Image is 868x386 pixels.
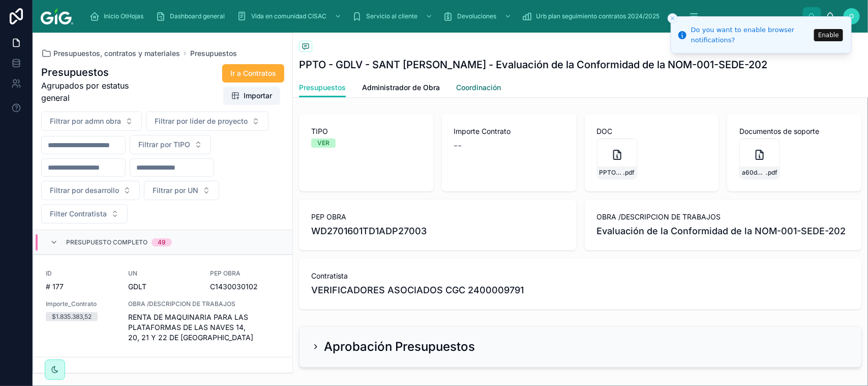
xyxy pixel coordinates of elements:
span: Filtrar por líder de proyecto [155,116,248,126]
a: Inicio OtHojas [86,7,151,25]
span: Inicio OtHojas [104,12,143,20]
span: Filtrar por desarrollo [50,185,119,196]
span: VERIFICADORES ASOCIADOS CGC 2400009791 [311,283,524,297]
a: Presupuestos, contratos y materiales [41,48,180,59]
button: Select Button [41,204,128,224]
span: Importe_Contrato [46,300,116,308]
a: Presupuestos [299,78,346,98]
span: Filter Contratista [50,209,107,219]
h1: PPTO - GDLV - SANT [PERSON_NAME] - Evaluación de la Conformidad de la NOM-001-SEDE-202 [299,58,767,72]
span: Devoluciones [457,12,496,20]
span: .pdf [623,169,635,177]
div: 49 [158,238,166,246]
span: a60d4331-bdff-4f4a-bf3e-a3f70f376679-WD271A.-PT.-UVIE.VERIFICADORES.cleaned [742,169,766,177]
a: Devoluciones [440,7,517,25]
span: Filtrar por admn obra [50,116,121,126]
span: OBRA /DESCRIPCION DE TRABAJOS [128,300,280,308]
span: Coordinación [456,82,501,93]
span: PEP OBRA [210,372,280,380]
button: Importar [223,87,280,105]
button: Select Button [41,112,142,131]
span: Presupuestos, contratos y materiales [53,48,180,59]
button: Enable [814,29,843,41]
span: Importar [244,91,272,101]
span: PPTO---GDLV------Evaluación-de-la-Conformidad-de-la-NOM-001-SEDE-202 [600,169,623,177]
button: Ir a Contratos [222,64,284,82]
span: TIPO [311,126,422,136]
span: Documentos de soporte [739,126,850,136]
a: Servicio al cliente [349,7,438,25]
span: Contratista [311,271,850,281]
div: $1.835.383,52 [52,312,92,321]
span: O [850,12,854,20]
h1: Presupuestos [41,65,155,79]
span: Vida en comunidad CISAC [251,12,326,20]
span: Ir a Contratos [230,68,276,78]
a: Coordinación [456,78,501,99]
span: Urb plan seguimiento contratos 2024/2025 [536,12,660,20]
span: Servicio al cliente [366,12,417,20]
span: Administrador de Obra [362,82,440,93]
span: UN [128,372,198,380]
span: UN [128,269,198,278]
span: DOC [597,126,707,136]
span: RENTA DE MAQUINARIA PARA LAS PLATAFORMAS DE LAS NAVES 14, 20, 21 Y 22 DE [GEOGRAPHIC_DATA] [128,312,280,343]
button: Select Button [144,181,219,200]
div: Do you want to enable browser notifications? [691,25,811,45]
div: VER [317,139,330,148]
span: Importe Contrato [454,126,564,136]
a: Urb plan seguimiento contratos 2024/2025 [519,7,680,25]
span: PEP OBRA [210,269,280,278]
a: ID# 177UNGDLTPEP OBRAC1430030102Importe_Contrato$1.835.383,52OBRA /DESCRIPCION DE TRABAJOSRENTA D... [34,255,292,357]
span: Presupuestos [299,82,346,93]
button: Select Button [41,181,140,200]
a: Vida en comunidad CISAC [234,7,347,25]
button: Select Button [146,112,268,131]
span: .pdf [766,169,777,177]
span: # 177 [46,282,116,292]
a: Administrador de Obra [362,78,440,99]
button: Select Button [130,135,211,154]
button: Close toast [668,13,678,23]
span: -- [454,139,462,153]
span: Agrupados por estatus general [41,79,155,104]
span: Evaluación de la Conformidad de la NOM-001-SEDE-202 [597,224,850,238]
h2: Aprobación Presupuestos [324,339,475,355]
img: App logo [41,8,73,24]
a: Presupuestos [190,48,237,59]
span: OBRA /DESCRIPCION DE TRABAJOS [597,212,850,222]
span: ID [46,269,116,278]
div: scrollable content [81,5,803,27]
span: Filtrar por UN [153,185,198,196]
a: Dashboard general [153,7,232,25]
span: ID [46,372,116,380]
span: WD2701601TD1ADP27003 [311,224,564,238]
span: C1430030102 [210,282,280,292]
span: Filtrar por TIPO [138,140,190,150]
span: Presupuesto Completo [66,238,147,246]
span: Dashboard general [170,12,225,20]
span: GDLT [128,282,146,292]
span: PEP OBRA [311,212,564,222]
